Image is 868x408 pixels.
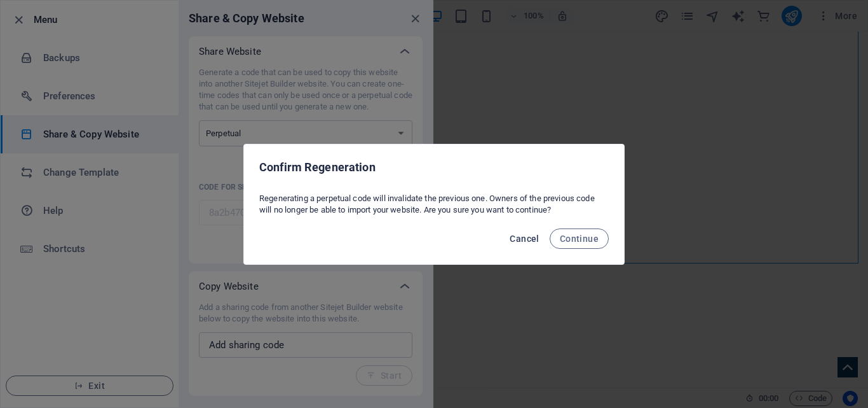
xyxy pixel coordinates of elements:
[510,234,539,244] span: Cancel
[244,188,624,221] div: Regenerating a perpetual code will invalidate the previous one. Owners of the previous code will ...
[560,234,599,244] span: Continue
[550,229,609,249] button: Continue
[505,229,544,249] button: Cancel
[259,160,609,175] h2: Confirm Regeneration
